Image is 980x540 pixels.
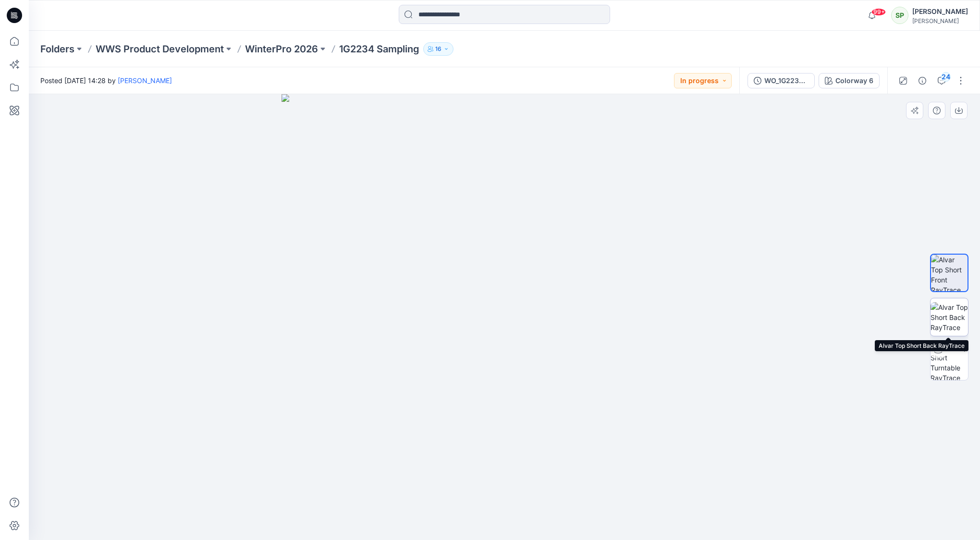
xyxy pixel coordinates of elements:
[747,73,815,88] button: WO_1G2234-3D-1
[871,8,886,16] span: 99+
[118,76,172,85] a: [PERSON_NAME]
[40,42,74,56] a: Folders
[912,17,968,25] div: [PERSON_NAME]
[819,73,880,88] button: Colorway 6
[435,44,441,54] p: 16
[941,72,951,82] div: 24
[931,343,968,380] img: Alvar Top Short Turntable RayTrace
[835,75,873,86] div: Colorway 6
[423,42,453,56] button: 16
[891,7,908,24] div: SP
[282,94,727,540] img: eyJhbGciOiJIUzI1NiIsImtpZCI6IjAiLCJzbHQiOiJzZXMiLCJ0eXAiOiJKV1QifQ.eyJkYXRhIjp7InR5cGUiOiJzdG9yYW...
[931,302,968,332] img: Alvar Top Short Back RayTrace
[931,255,968,291] img: Alvar Top Short Front RayTrace
[934,73,949,88] button: 24
[245,42,318,56] a: WinterPro 2026
[912,6,968,17] div: [PERSON_NAME]
[40,75,172,86] span: Posted [DATE] 14:28 by
[96,42,224,56] a: WWS Product Development
[915,73,930,88] button: Details
[764,75,808,86] div: WO_1G2234-3D-1
[339,42,419,56] p: 1G2234 Sampling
